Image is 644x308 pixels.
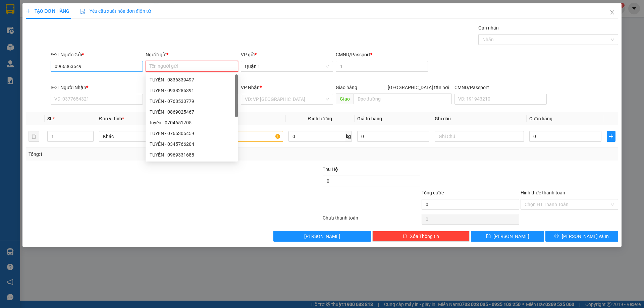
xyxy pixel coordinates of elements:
span: kg [345,131,352,142]
th: Ghi chú [432,112,527,125]
span: Yêu cầu xuất hóa đơn điện tử [80,8,151,14]
div: TUYỀN - 0765305459 [150,130,234,137]
span: Tổng cước [422,190,444,195]
span: Định lượng [308,116,332,121]
span: save [486,234,491,239]
div: CMND/Passport [454,84,547,91]
span: delete [402,234,407,239]
input: Ghi Chú [435,131,524,142]
button: printer[PERSON_NAME] và In [545,231,618,242]
span: plus [26,9,31,13]
div: Người gửi [146,51,238,58]
span: Thu Hộ [323,167,338,172]
span: [PERSON_NAME] và In [562,233,609,240]
span: close [609,10,615,15]
div: Tên không hợp lệ [146,72,238,80]
button: plus [607,131,615,142]
div: TUYỀN - 0345766204 [146,139,238,149]
span: Khác [103,131,184,141]
button: save[PERSON_NAME] [471,231,544,242]
div: TUYỀN - 0836339497 [146,74,238,85]
button: Close [603,3,622,22]
div: TUYỀN - 0345766204 [150,140,234,148]
label: Gán nhãn [478,25,499,30]
div: TUYỀN - 0869025467 [146,107,238,117]
div: TUYỀN - 0836339497 [150,76,234,83]
span: VP Nhận [241,85,260,90]
span: [PERSON_NAME] [304,233,340,240]
span: Cước hàng [529,116,552,121]
span: printer [554,234,559,239]
div: TUYỀN - 0768530779 [150,98,234,105]
div: TUYỀN - 0969331688 [146,149,238,160]
span: Giao [336,94,354,104]
span: Quận 1 [245,61,329,71]
input: Dọc đường [354,94,452,104]
div: Chưa thanh toán [322,214,421,226]
button: delete [29,131,39,142]
span: TẠO ĐƠN HÀNG [26,8,69,14]
span: SL [47,116,53,121]
div: TUYỀN - 0869025467 [150,108,234,116]
button: deleteXóa Thông tin [372,231,470,242]
div: SĐT Người Nhận [51,84,143,91]
div: VP gửi [241,51,333,58]
div: TUYỀN - 0768530779 [146,96,238,107]
div: tuyền - 0704651705 [150,119,234,126]
div: SĐT Người Gửi [51,51,143,58]
img: icon [80,9,86,14]
span: Đơn vị tính [99,116,124,121]
span: Xóa Thông tin [410,233,439,240]
input: 0 [357,131,429,142]
span: [PERSON_NAME] [493,233,529,240]
span: [GEOGRAPHIC_DATA] tận nơi [385,84,452,91]
div: CMND/Passport [336,51,428,58]
div: TUYỀN - 0969331688 [150,151,234,159]
div: TUYỀN - 0938285391 [150,87,234,94]
div: TUYỀN - 0938285391 [146,85,238,96]
span: plus [607,134,615,139]
div: tuyền - 0704651705 [146,117,238,128]
input: VD: Bàn, Ghế [194,131,283,142]
div: TUYỀN - 0765305459 [146,128,238,139]
button: [PERSON_NAME] [273,231,371,242]
span: Giao hàng [336,85,357,90]
div: Tổng: 1 [29,150,249,158]
span: Giá trị hàng [357,116,382,121]
label: Hình thức thanh toán [521,190,565,195]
